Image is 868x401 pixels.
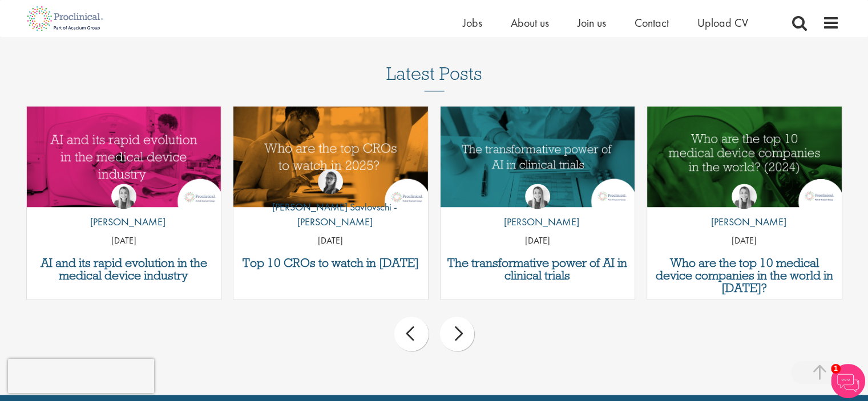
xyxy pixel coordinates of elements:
[394,317,429,351] div: prev
[703,214,786,229] p: [PERSON_NAME]
[703,184,786,235] a: Hannah Burke [PERSON_NAME]
[495,214,579,229] p: [PERSON_NAME]
[27,234,221,248] p: [DATE]
[635,15,669,30] a: Contact
[495,184,579,235] a: Hannah Burke [PERSON_NAME]
[8,359,154,393] iframe: reCAPTCHA
[386,64,482,91] h3: Latest Posts
[233,200,428,229] p: [PERSON_NAME] Savlovschi - [PERSON_NAME]
[446,257,629,282] a: The transformative power of AI in clinical trials
[525,184,550,209] img: Hannah Burke
[732,184,757,209] img: Hannah Burke
[463,15,482,30] a: Jobs
[82,214,165,229] p: [PERSON_NAME]
[27,106,221,207] a: Link to a post
[233,106,428,207] img: Top 10 CROs 2025 | Proclinical
[511,15,549,30] a: About us
[697,15,748,30] a: Upload CV
[33,257,216,282] a: AI and its rapid evolution in the medical device industry
[647,234,842,248] p: [DATE]
[233,234,428,248] p: [DATE]
[441,234,635,248] p: [DATE]
[831,364,841,374] span: 1
[82,184,165,235] a: Hannah Burke [PERSON_NAME]
[233,169,428,234] a: Theodora Savlovschi - Wicks [PERSON_NAME] Savlovschi - [PERSON_NAME]
[318,169,343,194] img: Theodora Savlovschi - Wicks
[653,257,836,294] a: Who are the top 10 medical device companies in the world in [DATE]?
[239,257,422,269] a: Top 10 CROs to watch in [DATE]
[441,106,635,207] a: Link to a post
[233,106,428,207] a: Link to a post
[647,106,842,207] img: Top 10 Medical Device Companies 2024
[831,364,865,398] img: Chatbot
[578,15,606,30] a: Join us
[440,317,474,351] div: next
[27,106,221,207] img: AI and Its Impact on the Medical Device Industry | Proclinical
[111,184,136,209] img: Hannah Burke
[441,106,635,207] img: The Transformative Power of AI in Clinical Trials | Proclinical
[647,106,842,207] a: Link to a post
